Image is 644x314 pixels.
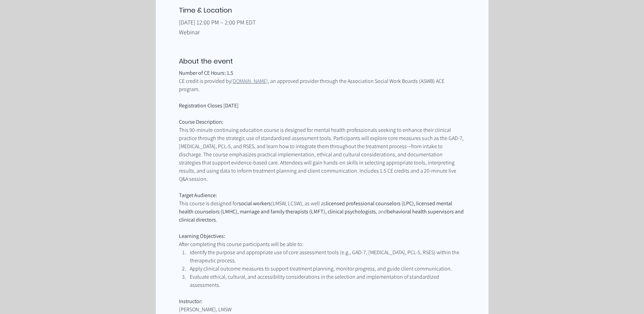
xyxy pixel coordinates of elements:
span: , and [376,208,387,215]
span: Apply clinical outcome measures to support treatment planning, monitor progress, and guide client... [190,265,452,272]
span: Course Description: [179,118,223,125]
p: Webinar [179,28,465,36]
span: [PERSON_NAME], LMSW [179,306,232,313]
span: Target Audience: [179,192,217,199]
h2: Time & Location [179,6,465,15]
span: This 90-minute continuing education course is designed for mental health professionals seeking to... [179,126,465,182]
span: Number of CE Hours: 1.5 [179,69,233,76]
span: CE credit is provided by [179,77,231,85]
span: After completing this course participants will be able to: [179,241,303,248]
span: social workers [239,200,271,207]
a: [DOMAIN_NAME] [231,77,268,85]
span: , an approved provider through the Association Social Work Boards (ASWB) ACE program. [179,77,445,93]
span: Learning Objectives: [179,232,225,240]
span: . [216,216,217,223]
span: This course is designed for [179,200,239,207]
h2: About the event [179,57,465,66]
p: [DATE] 12:00 PM – 2:00 PM EDT [179,18,465,27]
span: Registration Closes [DATE] [179,102,239,109]
span: Evaluate ethical, cultural, and accessibility considerations in the selection and implementation ... [190,273,440,289]
span: (LMSW, LCSW), as well as [271,200,326,207]
span: Identify the purpose and appropriate use of core assessment tools (e.g., GAD-7, [MEDICAL_DATA], P... [190,249,460,264]
span: Instructor: [179,298,202,305]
